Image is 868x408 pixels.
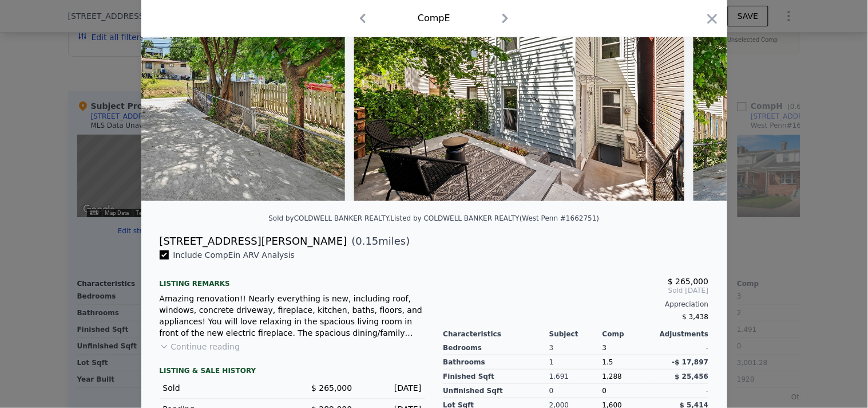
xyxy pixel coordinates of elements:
[443,370,550,384] div: Finished Sqft
[668,277,708,286] span: $ 265,000
[683,313,709,321] span: $ 3,438
[443,341,550,355] div: Bedrooms
[549,355,603,370] div: 1
[418,11,450,25] div: Comp E
[160,366,425,378] div: LISTING & SALE HISTORY
[347,233,410,249] span: ( miles)
[268,214,390,222] div: Sold by COLDWELL BANKER REALTY .
[549,341,603,355] div: 3
[443,355,550,370] div: Bathrooms
[160,233,347,249] div: [STREET_ADDRESS][PERSON_NAME]
[549,384,603,398] div: 0
[603,355,656,370] div: 1.5
[603,372,622,380] span: 1,288
[656,341,709,355] div: -
[169,250,300,260] span: Include Comp E in ARV Analysis
[160,341,240,352] button: Continue reading
[603,329,656,339] div: Comp
[391,214,600,222] div: Listed by COLDWELL BANKER REALTY (West Penn #1662751)
[443,384,550,398] div: Unfinished Sqft
[443,329,550,339] div: Characteristics
[163,382,283,394] div: Sold
[549,370,603,384] div: 1,691
[443,300,709,309] div: Appreciation
[362,382,422,394] div: [DATE]
[675,372,709,380] span: $ 25,456
[672,358,709,366] span: -$ 17,897
[603,387,607,395] span: 0
[356,235,379,247] span: 0.15
[549,329,603,339] div: Subject
[311,383,352,393] span: $ 265,000
[160,270,425,288] div: Listing remarks
[603,344,607,352] span: 3
[160,293,425,339] div: Amazing renovation!! Nearly everything is new, including roof, windows, concrete driveway, firepl...
[656,329,709,339] div: Adjustments
[443,286,709,295] span: Sold [DATE]
[656,384,709,398] div: -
